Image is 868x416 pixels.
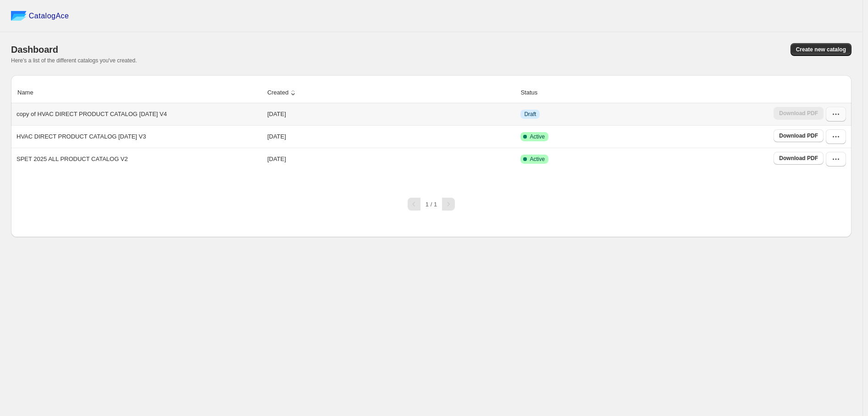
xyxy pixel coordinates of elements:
[524,111,536,118] span: Draft
[779,155,818,162] span: Download PDF
[791,43,851,56] button: Create new catalog
[519,84,548,101] button: Status
[11,11,27,21] img: catalog ace
[29,11,69,21] span: CatalogAce
[796,46,846,53] span: Create new catalog
[530,155,545,163] span: Active
[774,152,824,165] a: Download PDF
[265,103,518,125] td: [DATE]
[530,133,545,140] span: Active
[426,201,437,208] span: 1 / 1
[779,132,818,139] span: Download PDF
[266,84,299,101] button: Created
[17,132,146,141] p: HVAC DIRECT PRODUCT CATALOG [DATE] V3
[774,129,824,142] a: Download PDF
[16,84,44,101] button: Name
[265,125,518,148] td: [DATE]
[11,44,58,55] span: Dashboard
[17,155,128,164] p: SPET 2025 ALL PRODUCT CATALOG V2
[17,110,167,119] p: copy of HVAC DIRECT PRODUCT CATALOG [DATE] V4
[11,57,137,64] span: Here's a list of the different catalogs you've created.
[265,148,518,170] td: [DATE]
